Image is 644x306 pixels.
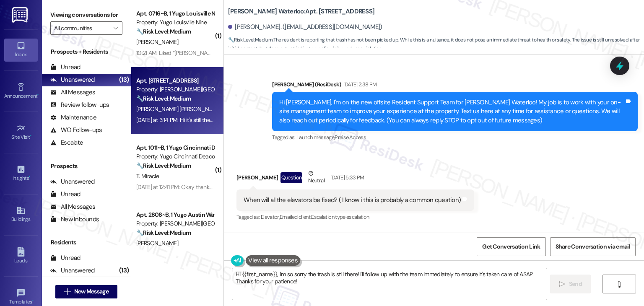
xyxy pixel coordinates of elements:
div: Apt. 0716~B, 1 Yugo Louisville Nine [136,9,214,18]
span: • [37,92,39,98]
i:  [559,281,565,288]
b: [PERSON_NAME] Waterloo: Apt. [STREET_ADDRESS] [228,7,374,16]
span: Send [569,280,582,288]
div: Unanswered [50,177,95,186]
div: Unread [50,254,80,262]
button: New Message [55,285,117,298]
a: Site Visit • [4,121,38,144]
strong: 🔧 Risk Level: Medium [228,36,273,43]
input: All communities [54,21,109,35]
div: Neutral [306,169,326,187]
div: Maintenance [50,113,96,122]
div: When will all the elevators be fixed? ( I know i this is probably a common question) [244,196,461,205]
div: Question [280,172,303,183]
div: Hi [PERSON_NAME], I'm on the new offsite Resident Support Team for [PERSON_NAME] Waterloo! My job... [279,98,624,125]
div: [PERSON_NAME] [236,169,474,189]
strong: 🔧 Risk Level: Medium [136,28,191,35]
span: : The resident is reporting that trash has not been picked up. While this is a nuisance, it does ... [228,36,644,54]
div: Unread [50,190,80,199]
span: Share Conversation via email [556,242,630,251]
div: All Messages [50,88,95,97]
span: Escalation type escalation [311,213,369,220]
strong: 🔧 Risk Level: Medium [136,95,191,102]
a: Insights • [4,162,38,185]
img: ResiDesk Logo [12,7,29,23]
div: Unanswered [50,266,95,275]
div: Residents [42,238,131,247]
div: Unanswered [50,75,95,84]
span: Launch message , [296,134,335,141]
span: [PERSON_NAME] [PERSON_NAME] [136,105,221,113]
span: Get Conversation Link [482,242,540,251]
textarea: Hi {{first_name}}, I'm so sorry the trash is still there! I'll follow up with the team immediatel... [232,268,546,300]
div: [PERSON_NAME]. ([EMAIL_ADDRESS][DOMAIN_NAME]) [228,23,382,31]
i:  [113,25,118,31]
div: Prospects + Residents [42,47,131,56]
i:  [64,288,70,295]
div: Unread [50,63,80,72]
button: Send [550,275,591,293]
div: Apt. 1011~B, 1 Yugo Cincinnati Deacon [136,143,214,152]
span: • [30,133,31,139]
div: Prospects [42,162,131,171]
div: Property: Yugo Cincinnati Deacon [136,152,214,161]
span: [PERSON_NAME] [136,239,178,247]
button: Share Conversation via email [550,237,636,256]
span: Access [349,134,366,141]
div: (13) [117,264,131,277]
div: New Inbounds [50,215,99,224]
div: Tagged as: [272,131,638,143]
a: Leads [4,245,38,267]
strong: 🔧 Risk Level: Medium [136,162,191,169]
div: Escalate [50,138,83,147]
div: [DATE] at 3:14 PM: Hi it's still there [136,116,215,124]
div: (13) [117,73,131,86]
span: T. Miracle [136,172,159,180]
span: Elevator , [261,213,280,220]
div: [DATE] at 12:41 PM: Okay thank you [136,183,219,191]
span: Emailed client , [280,213,311,220]
div: Apt. 2808~B, 1 Yugo Austin Waterloo [136,210,214,219]
div: Property: [PERSON_NAME][GEOGRAPHIC_DATA] [136,219,214,228]
div: [DATE] 5:33 PM [328,173,364,182]
button: Get Conversation Link [477,237,545,256]
div: All Messages [50,202,95,211]
i:  [616,281,622,288]
span: [PERSON_NAME] [136,38,178,46]
div: Property: [PERSON_NAME][GEOGRAPHIC_DATA] [136,85,214,94]
span: • [32,298,34,303]
label: Viewing conversations for [50,8,122,21]
strong: 🔧 Risk Level: Medium [136,229,191,236]
span: New Message [74,287,109,296]
div: [DATE] 2:38 PM [341,80,377,89]
a: Inbox [4,39,38,61]
a: Buildings [4,203,38,226]
div: Property: Yugo Louisville Nine [136,18,214,27]
div: Apt. [STREET_ADDRESS] [136,76,214,85]
div: Review follow-ups [50,101,109,109]
span: • [29,174,30,180]
div: [PERSON_NAME] (ResiDesk) [272,80,638,92]
div: Tagged as: [236,211,474,223]
span: Praise , [335,134,349,141]
div: WO Follow-ups [50,126,102,135]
